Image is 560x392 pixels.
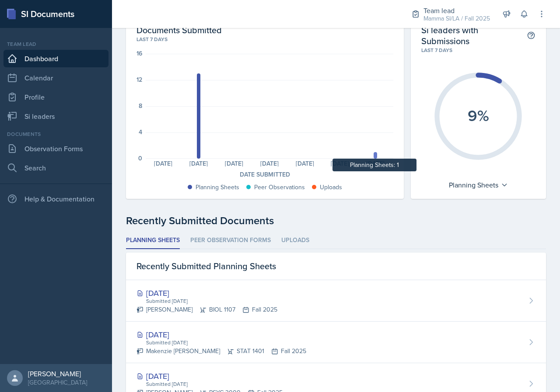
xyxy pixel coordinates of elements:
[181,160,217,167] div: [DATE]
[322,160,358,167] div: [DATE]
[136,170,393,179] div: Date Submitted
[28,378,87,387] div: [GEOGRAPHIC_DATA]
[3,130,108,138] div: Documents
[139,129,142,135] div: 4
[3,50,108,67] a: Dashboard
[423,14,490,23] div: Mamma SI/LA / Fall 2025
[468,104,489,126] text: 9%
[126,280,546,322] a: [DATE] Submitted [DATE] [PERSON_NAME]BIOL 1107Fall 2025
[3,88,108,106] a: Profile
[3,69,108,87] a: Calendar
[217,160,252,167] div: [DATE]
[126,213,546,229] div: Recently Submitted Documents
[136,329,306,340] div: [DATE]
[3,190,108,208] div: Help & Documentation
[145,339,306,347] div: Submitted [DATE]
[136,50,142,56] div: 16
[358,160,393,167] div: [DATE]
[320,183,342,192] div: Uploads
[136,370,283,382] div: [DATE]
[138,155,142,161] div: 0
[145,380,283,388] div: Submitted [DATE]
[3,140,108,157] a: Observation Forms
[3,159,108,177] a: Search
[254,183,305,192] div: Peer Observations
[421,24,527,46] h2: Si leaders with Submissions
[444,178,512,192] div: Planning Sheets
[136,347,306,356] div: Makenzie [PERSON_NAME] STAT 1401 Fall 2025
[190,232,271,249] li: Peer Observation Forms
[281,232,309,249] li: Uploads
[146,160,181,167] div: [DATE]
[423,5,490,16] div: Team lead
[252,160,287,167] div: [DATE]
[28,369,87,378] div: [PERSON_NAME]
[136,35,393,43] div: Last 7 days
[196,183,239,192] div: Planning Sheets
[3,108,108,125] a: Si leaders
[136,24,393,35] h2: Documents Submitted
[287,160,322,167] div: [DATE]
[126,322,546,363] a: [DATE] Submitted [DATE] Makenzie [PERSON_NAME]STAT 1401Fall 2025
[126,232,180,249] li: Planning Sheets
[136,287,277,299] div: [DATE]
[126,253,546,280] div: Recently Submitted Planning Sheets
[3,40,108,48] div: Team lead
[136,76,142,83] div: 12
[139,103,142,109] div: 8
[421,46,535,54] div: Last 7 days
[136,305,277,314] div: [PERSON_NAME] BIOL 1107 Fall 2025
[145,297,277,305] div: Submitted [DATE]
